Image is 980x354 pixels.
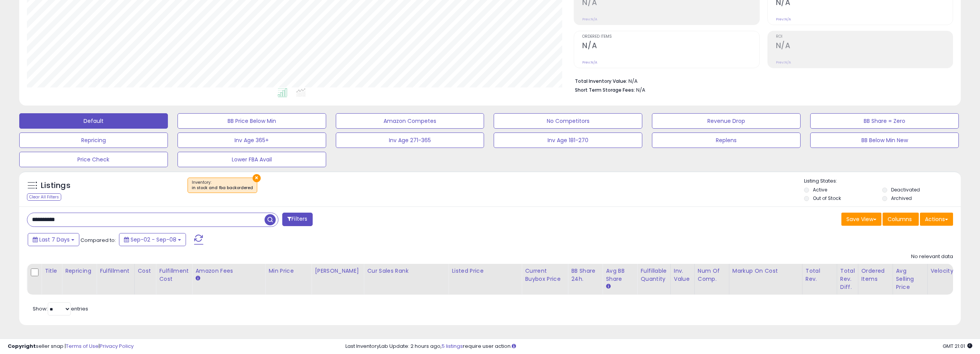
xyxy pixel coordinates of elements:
[80,237,116,244] span: Compared to:
[452,267,518,275] div: Listed Price
[367,267,445,275] div: Cur Sales Rank
[920,213,953,226] button: Actions
[582,41,759,52] h2: N/A
[861,267,890,283] div: Ordered Items
[33,305,88,312] span: Show: entries
[806,267,834,283] div: Total Rev.
[896,267,924,291] div: Avg Selling Price
[494,133,642,148] button: Inv Age 181-270
[119,233,186,246] button: Sep-02 - Sep-08
[888,215,912,223] span: Columns
[776,17,791,22] small: Prev: N/A
[345,343,972,350] div: Last InventoryLab Update: 2 hours ago, require user action.
[41,180,70,191] h5: Listings
[575,87,635,93] b: Short Term Storage Fees:
[19,152,168,167] button: Price Check
[178,133,326,148] button: Inv Age 365+
[582,17,597,22] small: Prev: N/A
[841,213,881,226] button: Save View
[178,113,326,129] button: BB Price Below Min
[100,342,134,350] a: Privacy Policy
[131,236,176,243] span: Sep-02 - Sep-08
[575,76,947,85] li: N/A
[575,78,627,84] b: Total Inventory Value:
[19,113,168,129] button: Default
[39,236,70,243] span: Last 7 Days
[45,267,59,275] div: Title
[804,178,961,185] p: Listing States:
[65,267,93,275] div: Repricing
[729,264,802,295] th: The percentage added to the cost of goods (COGS) that forms the calculator for Min & Max prices.
[911,253,953,260] div: No relevant data
[195,267,262,275] div: Amazon Fees
[525,267,565,283] div: Current Buybox Price
[100,267,131,275] div: Fulfillment
[282,213,312,226] button: Filters
[776,35,953,39] span: ROI
[813,195,841,201] label: Out of Stock
[192,185,253,191] div: in stock and fba backordered
[943,342,972,350] span: 2025-09-16 21:01 GMT
[732,267,799,275] div: Markup on Cost
[442,342,463,350] a: 5 listings
[66,342,99,350] a: Terms of Use
[192,180,253,191] span: Inventory :
[776,60,791,65] small: Prev: N/A
[652,113,801,129] button: Revenue Drop
[674,267,691,283] div: Inv. value
[636,86,645,94] span: N/A
[891,186,920,193] label: Deactivated
[640,267,667,283] div: Fulfillable Quantity
[253,174,261,182] button: ×
[178,152,326,167] button: Lower FBA Avail
[776,41,953,52] h2: N/A
[159,267,189,283] div: Fulfillment Cost
[698,267,726,283] div: Num of Comp.
[336,113,484,129] button: Amazon Competes
[19,133,168,148] button: Repricing
[810,133,959,148] button: BB Below Min New
[138,267,153,275] div: Cost
[582,35,759,39] span: Ordered Items
[810,113,959,129] button: BB Share = Zero
[8,342,36,350] strong: Copyright
[195,275,200,282] small: Amazon Fees.
[268,267,308,275] div: Min Price
[571,267,599,283] div: BB Share 24h.
[8,343,134,350] div: seller snap | |
[336,133,484,148] button: Inv Age 271-365
[931,267,959,275] div: Velocity
[28,233,79,246] button: Last 7 Days
[840,267,855,291] div: Total Rev. Diff.
[606,267,634,283] div: Avg BB Share
[891,195,912,201] label: Archived
[494,113,642,129] button: No Competitors
[606,283,610,290] small: Avg BB Share.
[813,186,827,193] label: Active
[582,60,597,65] small: Prev: N/A
[652,133,801,148] button: Replens
[883,213,919,226] button: Columns
[27,193,61,201] div: Clear All Filters
[315,267,360,275] div: [PERSON_NAME]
